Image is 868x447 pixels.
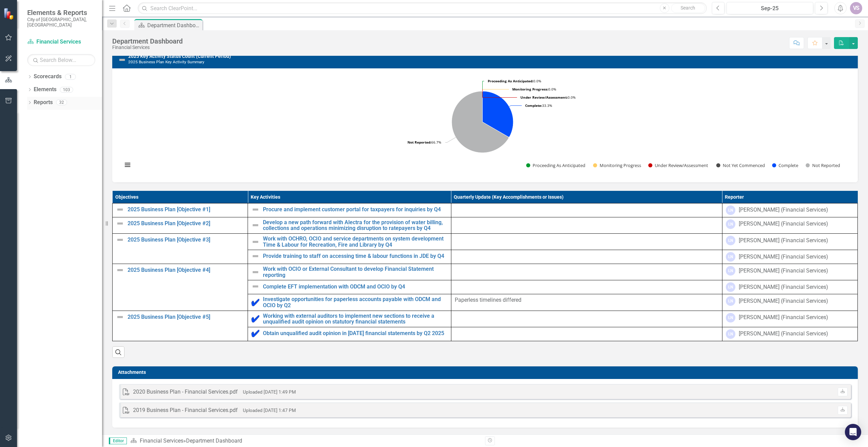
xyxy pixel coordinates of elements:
a: Develop a new path forward with Alectra for the provision of water billing, collections and opera... [263,219,448,231]
td: Double-Click to Edit [451,250,722,264]
a: 2025 Key Activity Status Count (Current Period) [128,53,231,59]
td: Double-Click to Edit [451,280,722,294]
div: [PERSON_NAME] (Financial Services) [739,267,828,275]
div: [PERSON_NAME] (Financial Services) [739,253,828,261]
svg: Interactive chart [119,73,846,176]
td: Double-Click to Edit Right Click for Context Menu [248,217,451,233]
text: 33.3% [525,103,552,108]
td: Double-Click to Edit Right Click for Context Menu [248,311,451,327]
td: Double-Click to Edit Right Click for Context Menu [113,234,248,264]
tspan: Monitoring Progress: [512,87,548,92]
img: Not Defined [116,205,124,214]
td: Double-Click to Edit [451,203,722,217]
span: Editor [109,437,127,444]
td: Double-Click to Edit Right Click for Context Menu [248,294,451,311]
a: 2025 Business Plan [Objective #1] [128,206,244,213]
div: LN [726,313,735,322]
tspan: Under Review/Assessment: [520,95,568,100]
div: Sep-25 [729,4,811,13]
tspan: Complete: [525,103,542,108]
a: 2025 Business Plan [Objective #2] [128,220,244,227]
a: Investigate opportunities for paperless accounts payable with ODCM and OCIO by Q2 [263,296,448,308]
a: Financial Services [27,38,95,46]
div: [PERSON_NAME] (Financial Services) [739,237,828,245]
td: Double-Click to Edit [451,234,722,250]
td: Double-Click to Edit Right Click for Context Menu [248,203,451,217]
a: 2025 Business Plan [Objective #5] [128,314,244,320]
a: Elements [34,86,56,94]
path: Not Reported, 6. [452,91,509,153]
div: LN [726,296,735,306]
div: 103 [60,87,73,93]
input: Search Below... [27,54,95,66]
a: Work with OCIO or External Consultant to develop Financial Statement reporting [263,266,448,278]
input: Search ClearPoint... [138,2,707,14]
td: Double-Click to Edit [722,217,857,233]
small: City of [GEOGRAPHIC_DATA], [GEOGRAPHIC_DATA] [27,17,95,28]
div: [PERSON_NAME] (Financial Services) [739,330,828,338]
div: Department Dashboard [112,37,183,45]
small: Uploaded [DATE] 1:47 PM [243,408,296,413]
div: Open Intercom Messenger [845,424,861,440]
div: 2020 Business Plan - Financial Services.pdf [133,388,238,396]
a: 2025 Business Plan [Objective #3] [128,237,244,243]
p: Paperless timelines differed [455,296,719,304]
a: 2025 Business Plan [Objective #4] [128,267,244,273]
td: Double-Click to Edit Right Click for Context Menu [113,311,248,341]
img: Complete [251,329,260,337]
div: 32 [56,100,67,105]
small: 2025 Business Plan Key Activity Summary [128,60,204,64]
div: 2019 Business Plan - Financial Services.pdf [133,407,238,414]
button: Show Not Yet Commenced [716,162,765,168]
div: LN [726,219,735,229]
div: [PERSON_NAME] (Financial Services) [739,206,828,214]
img: Not Defined [251,282,260,291]
td: Double-Click to Edit [451,311,722,327]
span: Search [681,5,695,11]
div: LN [726,205,735,215]
text: 0.0% [512,87,556,92]
text: 0.0% [520,95,575,100]
a: Scorecards [34,73,62,81]
div: VS [850,2,862,14]
path: Complete, 3. [482,91,513,137]
div: Department Dashboard [186,437,242,444]
img: Not Defined [251,252,260,260]
td: Double-Click to Edit Right Click for Context Menu [248,234,451,250]
div: [PERSON_NAME] (Financial Services) [739,220,828,228]
tspan: Not Reported: [407,140,431,145]
button: Show Complete [772,162,798,168]
div: » [130,437,480,445]
a: Provide training to staff on accessing time & labour functions in JDE by Q4 [263,253,448,259]
div: LN [726,266,735,276]
div: [PERSON_NAME] (Financial Services) [739,314,828,321]
button: Show Not Reported [806,162,840,168]
h3: Attachments [118,370,854,375]
td: Double-Click to Edit Right Click for Context Menu [248,327,451,341]
a: Financial Services [140,437,183,444]
td: Double-Click to Edit [451,294,722,311]
a: Work with OCHRO, OCIO and service departments on system development Time & Labour for Recreation,... [263,236,448,248]
span: Elements & Reports [27,9,95,17]
td: Double-Click to Edit Right Click for Context Menu [248,280,451,294]
button: Search [671,3,705,13]
button: Show Monitoring Progress [593,162,641,168]
td: Double-Click to Edit Right Click for Context Menu [113,264,248,311]
img: Complete [251,315,260,323]
img: Not Defined [251,205,260,214]
td: Double-Click to Edit Right Click for Context Menu [248,264,451,280]
a: Working with external auditors to implement new sections to receive a unqualified audit opinion o... [263,313,448,325]
td: Double-Click to Edit Right Click for Context Menu [113,217,248,233]
img: Complete [251,298,260,307]
tspan: Proceeding As Anticipated: [488,79,533,83]
td: Double-Click to Edit [451,327,722,341]
button: View chart menu, Chart [123,160,132,170]
div: LN [726,236,735,245]
div: LN [726,252,735,262]
td: Double-Click to Edit [722,203,857,217]
img: Not Defined [116,236,124,244]
td: Double-Click to Edit [451,217,722,233]
text: 0.0% [488,79,541,83]
img: ClearPoint Strategy [3,8,15,20]
td: Double-Click to Edit [722,280,857,294]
